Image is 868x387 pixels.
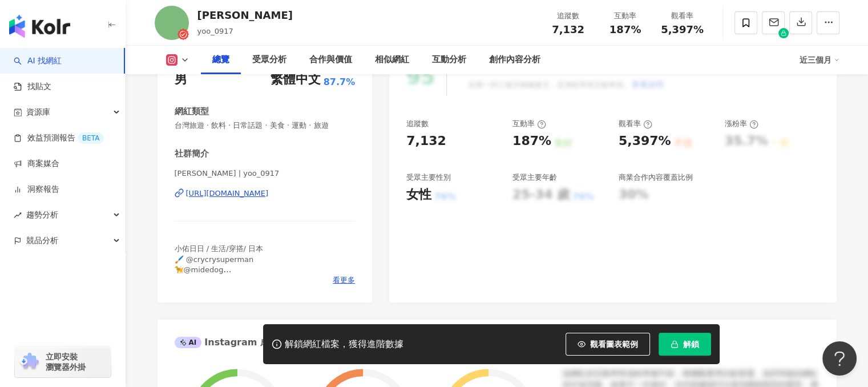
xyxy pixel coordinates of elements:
[175,71,187,88] div: 男
[14,158,59,170] a: 商案媒合
[512,172,557,183] div: 受眾主要年齡
[333,275,355,285] span: 看更多
[14,184,59,195] a: 洞察報告
[552,23,584,35] span: 7,132
[26,99,50,125] span: 資源庫
[619,172,693,183] div: 商業合作內容覆蓋比例
[18,353,41,371] img: chrome extension
[512,119,546,129] div: 互動率
[566,333,650,356] button: 觀看圖表範例
[175,168,356,179] span: [PERSON_NAME] | yoo_0917
[212,53,229,67] div: 總覽
[604,10,647,22] div: 互動率
[309,53,352,67] div: 合作與價值
[725,119,758,129] div: 漲粉率
[26,228,58,253] span: 競品分析
[175,120,356,131] span: 台灣旅遊 · 飲料 · 日常話題 · 美食 · 運動 · 旅遊
[619,119,652,129] div: 觀看率
[406,186,431,204] div: 女性
[271,71,321,88] div: 繁體中文
[609,24,641,35] span: 187%
[14,81,51,92] a: 找貼文
[197,27,233,35] span: yoo_0917
[661,24,704,35] span: 5,397%
[46,352,86,372] span: 立即安裝 瀏覽器外掛
[252,53,286,67] div: 受眾分析
[14,211,22,219] span: rise
[197,8,293,22] div: [PERSON_NAME]
[26,202,58,228] span: 趨勢分析
[547,10,590,22] div: 追蹤數
[683,340,699,349] span: 解鎖
[324,76,356,88] span: 87.7%
[512,132,551,150] div: 187%
[14,55,62,67] a: searchAI 找網紅
[14,132,104,144] a: 效益預測報告BETA
[155,6,189,40] img: KOL Avatar
[489,53,540,67] div: 創作內容分析
[285,338,403,350] div: 解鎖網紅檔案，獲得進階數據
[800,51,839,69] div: 近三個月
[15,346,111,377] a: chrome extension立即安裝 瀏覽器外掛
[406,172,451,183] div: 受眾主要性別
[186,188,269,199] div: [URL][DOMAIN_NAME]
[406,119,429,129] div: 追蹤數
[619,132,671,150] div: 5,397%
[375,53,409,67] div: 相似網紅
[175,148,209,160] div: 社群簡介
[175,188,356,199] a: [URL][DOMAIN_NAME]
[661,10,704,22] div: 觀看率
[175,106,209,118] div: 網紅類型
[175,244,321,295] span: 小佑日日 / 生活/穿搭/ 日本 🖌️ @crycrysuperman 🦮@midedog 代購 @0.0_select 📮：[EMAIL_ADDRESS][DOMAIN_NAME]
[659,333,711,356] button: 解鎖
[9,15,70,38] img: logo
[590,340,638,349] span: 觀看圖表範例
[406,132,446,150] div: 7,132
[432,53,466,67] div: 互動分析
